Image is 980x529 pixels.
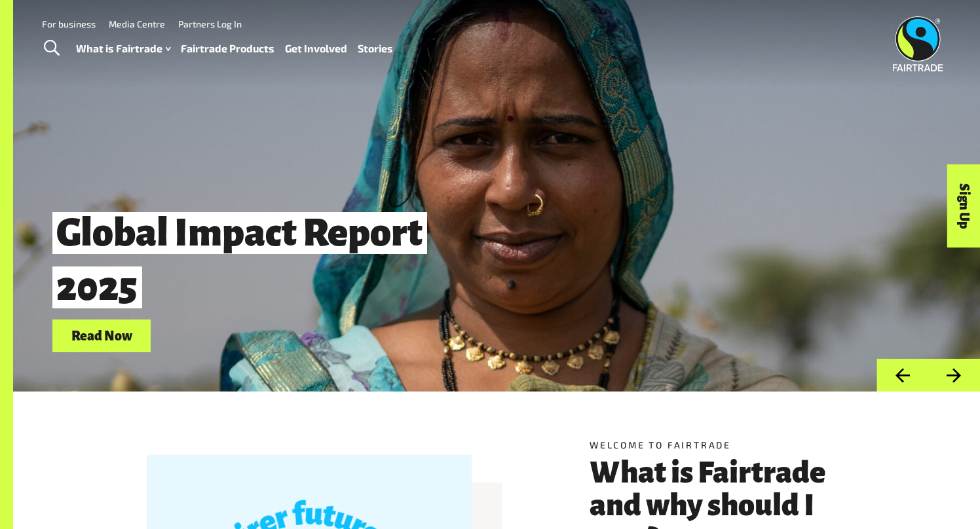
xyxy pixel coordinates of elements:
[52,319,151,353] a: Read Now
[285,39,347,58] a: Get Involved
[42,18,96,29] a: For business
[181,39,274,58] a: Fairtrade Products
[928,359,980,392] button: Next
[35,32,67,65] a: Toggle Search
[52,212,427,308] span: Global Impact Report 2025
[76,39,170,58] a: What is Fairtrade
[109,18,165,29] a: Media Centre
[178,18,242,29] a: Partners Log In
[358,39,393,58] a: Stories
[590,438,846,452] h5: Welcome to Fairtrade
[876,359,928,392] button: Previous
[893,16,943,71] img: Fairtrade Australia New Zealand logo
